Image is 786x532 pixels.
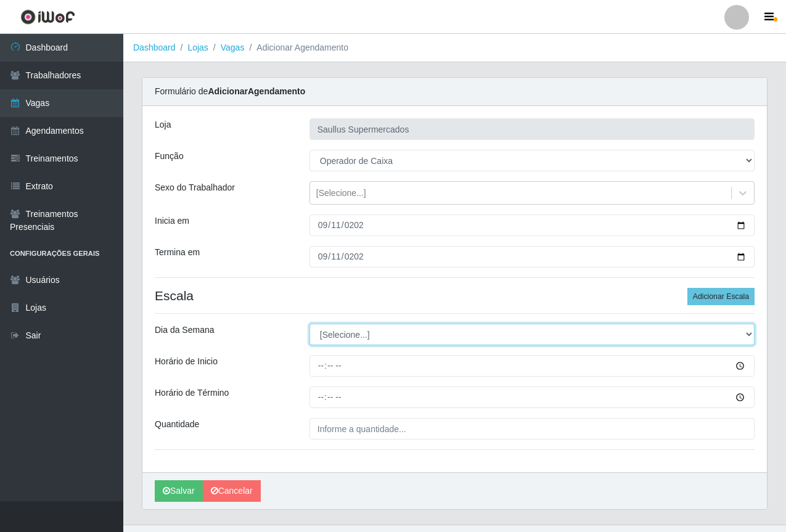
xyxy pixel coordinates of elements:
[155,324,215,337] label: Dia da Semana
[155,215,189,227] label: Inicia em
[155,181,235,194] label: Sexo do Trabalhador
[155,118,171,131] label: Loja
[155,480,203,502] button: Salvar
[309,246,755,268] input: 00/00/0000
[309,355,755,377] input: 00:00
[203,480,261,502] a: Cancelar
[155,387,229,399] label: Horário de Término
[20,9,75,25] img: CoreUI Logo
[155,288,755,303] h4: Escala
[309,418,755,440] input: Informe a quantidade...
[155,246,200,259] label: Termina em
[208,86,305,96] strong: Adicionar Agendamento
[155,355,218,368] label: Horário de Inicio
[687,288,755,305] button: Adicionar Escala
[142,78,767,106] div: Formulário de
[309,215,755,236] input: 00/00/0000
[316,187,366,200] div: [Selecione...]
[244,41,348,54] li: Adicionar Agendamento
[221,43,245,52] a: Vagas
[309,387,755,408] input: 00:00
[187,43,208,52] a: Lojas
[123,34,786,62] nav: breadcrumb
[133,43,176,52] a: Dashboard
[155,150,184,163] label: Função
[155,418,199,431] label: Quantidade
